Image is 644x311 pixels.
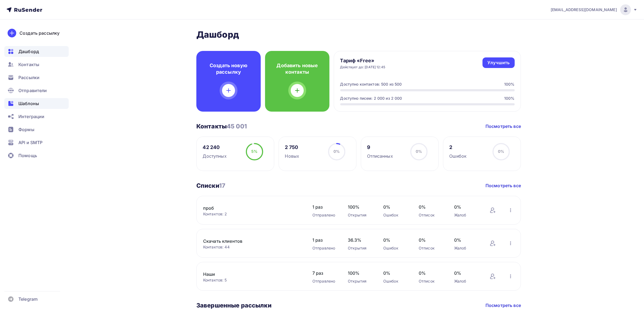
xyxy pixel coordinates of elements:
[416,149,422,154] span: 0%
[383,245,408,251] div: Ошибок
[18,126,34,133] span: Формы
[348,237,372,243] span: 36.3%
[4,98,69,109] a: Шаблоны
[19,30,60,36] div: Создать рассылку
[486,123,521,129] a: Посмотреть все
[4,59,69,70] a: Контакты
[205,62,252,75] h4: Создать новую рассылку
[348,204,372,210] span: 100%
[419,204,443,210] span: 0%
[454,237,479,243] span: 0%
[504,96,515,101] div: 100%
[367,144,393,151] div: 9
[551,4,638,15] a: [EMAIL_ADDRESS][DOMAIN_NAME]
[312,212,337,218] div: Отправлено
[419,237,443,243] span: 0%
[18,152,37,159] span: Помощь
[203,211,302,217] div: Контактов: 2
[454,204,479,210] span: 0%
[340,65,385,69] div: Действует до: [DATE] 12:45
[504,82,515,87] div: 100%
[4,124,69,135] a: Формы
[251,149,257,154] span: 5%
[383,212,408,218] div: Ошибок
[196,182,225,189] h3: Списки
[348,270,372,276] span: 100%
[18,296,38,302] span: Telegram
[219,182,225,189] span: 17
[551,7,617,12] span: [EMAIL_ADDRESS][DOMAIN_NAME]
[18,100,39,107] span: Шаблоны
[419,245,443,251] div: Отписок
[383,237,408,243] span: 0%
[203,277,302,283] div: Контактов: 5
[333,149,340,154] span: 0%
[312,237,337,243] span: 1 раз
[196,29,521,40] h2: Дашборд
[4,72,69,83] a: Рассылки
[348,245,372,251] div: Открытия
[312,204,337,210] span: 1 раз
[18,48,39,55] span: Дашборд
[419,278,443,284] div: Отписок
[454,212,479,218] div: Жалоб
[203,205,295,211] a: проб
[454,270,479,276] span: 0%
[383,278,408,284] div: Ошибок
[285,144,299,151] div: 2 750
[285,153,299,159] div: Новых
[196,302,272,309] h3: Завершенные рассылки
[340,82,402,87] div: Доступно контактов: 500 из 500
[203,271,295,277] a: Наши
[486,182,521,189] a: Посмотреть все
[4,85,69,96] a: Отправители
[312,245,337,251] div: Отправлено
[348,212,372,218] div: Открытия
[367,153,393,159] div: Отписанных
[18,113,44,120] span: Интеграции
[18,74,39,81] span: Рассылки
[419,270,443,276] span: 0%
[454,278,479,284] div: Жалоб
[203,238,295,244] a: Скачать клиентов
[18,87,47,94] span: Отправители
[348,278,372,284] div: Открытия
[450,144,467,151] div: 2
[340,57,385,64] h4: Тариф «Free»
[4,46,69,57] a: Дашборд
[383,204,408,210] span: 0%
[312,270,337,276] span: 7 раз
[486,302,521,309] a: Посмотреть все
[203,244,302,250] div: Контактов: 44
[18,139,42,146] span: API и SMTP
[419,212,443,218] div: Отписок
[498,149,504,154] span: 0%
[203,153,227,159] div: Доступных
[227,123,247,130] span: 45 001
[383,270,408,276] span: 0%
[312,278,337,284] div: Отправлено
[196,122,247,130] h3: Контакты
[450,153,467,159] div: Ошибок
[340,96,402,101] div: Доступно писем: 2 000 из 2 000
[18,61,39,68] span: Контакты
[274,62,321,75] h4: Добавить новые контакты
[487,60,510,66] div: Улучшить
[454,245,479,251] div: Жалоб
[203,144,227,151] div: 42 240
